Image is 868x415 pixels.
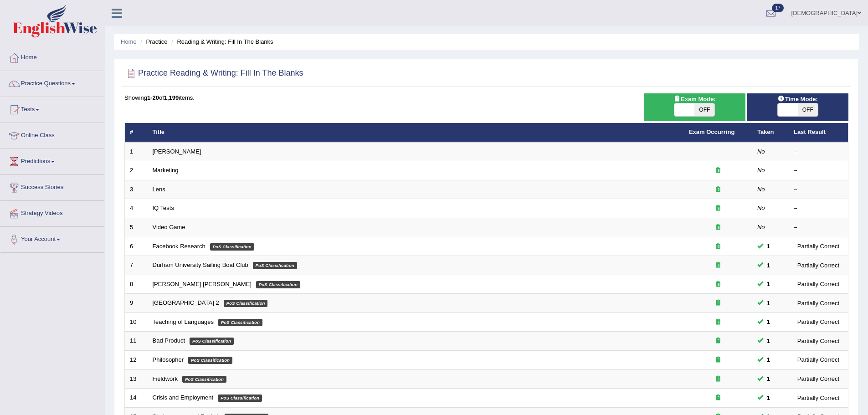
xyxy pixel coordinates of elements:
a: [PERSON_NAME] [153,148,201,155]
a: Your Account [0,227,104,250]
div: – [794,148,843,156]
div: Exam occurring question [689,375,747,384]
em: PoS Classification [188,357,232,364]
span: You can still take this question [763,355,774,364]
a: Strategy Videos [0,201,104,224]
span: Time Mode: [774,94,822,104]
div: Exam occurring question [689,242,747,251]
td: 6 [125,237,148,256]
span: You can still take this question [763,393,774,403]
div: Partially Correct [794,374,843,384]
div: Partially Correct [794,298,843,308]
td: 9 [125,294,148,313]
td: 4 [125,199,148,218]
span: You can still take this question [763,317,774,327]
em: PoS Classification [190,338,234,345]
a: Tests [0,97,104,120]
a: Marketing [153,167,179,174]
em: PoS Classification [210,243,254,251]
span: You can still take this question [763,241,774,251]
em: No [757,148,765,155]
a: Predictions [0,149,104,172]
span: Exam Mode: [670,94,719,104]
a: Home [0,45,104,68]
th: Title [148,123,684,142]
span: OFF [798,103,818,116]
th: Taken [752,123,789,142]
td: 7 [125,256,148,275]
td: 8 [125,275,148,294]
a: IQ Tests [153,205,174,211]
td: 13 [125,369,148,389]
td: 3 [125,180,148,199]
a: Durham University Sailing Boat Club [153,261,248,268]
em: No [757,205,765,211]
td: 14 [125,389,148,408]
div: Exam occurring question [689,356,747,364]
em: PoS Classification [256,281,300,288]
div: Exam occurring question [689,166,747,175]
span: OFF [694,103,714,116]
a: Exam Occurring [689,128,734,135]
div: Exam occurring question [689,299,747,307]
a: [PERSON_NAME] [PERSON_NAME] [153,281,252,287]
em: PoS Classification [218,395,262,402]
b: 1-20 [147,94,159,101]
a: [GEOGRAPHIC_DATA] 2 [153,299,219,306]
em: No [757,224,765,231]
div: Partially Correct [794,336,843,346]
em: PoS Classification [218,319,262,326]
em: PoS Classification [224,300,268,307]
div: Exam occurring question [689,280,747,289]
th: Last Result [789,123,848,142]
a: Fieldwork [153,375,178,382]
a: Teaching of Languages [153,318,214,325]
div: – [794,185,843,194]
a: Online Class [0,123,104,146]
em: PoS Classification [253,262,297,269]
div: Partially Correct [794,261,843,270]
td: 2 [125,161,148,180]
li: Practice [138,37,167,46]
span: You can still take this question [763,374,774,384]
div: Partially Correct [794,279,843,289]
div: Show exams occurring in exams [644,93,745,121]
em: No [757,186,765,193]
a: Home [121,38,137,45]
div: Showing of items. [124,93,848,102]
div: Partially Correct [794,393,843,403]
div: Partially Correct [794,241,843,251]
span: You can still take this question [763,261,774,270]
a: Bad Product [153,337,185,344]
a: Facebook Research [153,243,205,250]
span: You can still take this question [763,298,774,308]
td: 10 [125,313,148,332]
li: Reading & Writing: Fill In The Blanks [169,37,273,46]
a: Practice Questions [0,71,104,94]
a: Success Stories [0,175,104,198]
em: PoS Classification [182,376,226,383]
div: Partially Correct [794,355,843,364]
div: Exam occurring question [689,185,747,194]
td: 5 [125,218,148,237]
td: 1 [125,142,148,161]
a: Lens [153,186,165,193]
div: – [794,166,843,175]
td: 12 [125,350,148,369]
div: Exam occurring question [689,318,747,327]
a: Crisis and Employment [153,394,214,401]
div: Partially Correct [794,317,843,327]
div: Exam occurring question [689,337,747,345]
span: You can still take this question [763,336,774,346]
a: Philosopher [153,356,184,363]
div: Exam occurring question [689,223,747,232]
a: Video Game [153,224,185,231]
div: Exam occurring question [689,394,747,402]
em: No [757,167,765,174]
h2: Practice Reading & Writing: Fill In The Blanks [124,67,303,80]
span: You can still take this question [763,279,774,289]
div: Exam occurring question [689,204,747,213]
div: – [794,204,843,213]
td: 11 [125,332,148,351]
div: – [794,223,843,232]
